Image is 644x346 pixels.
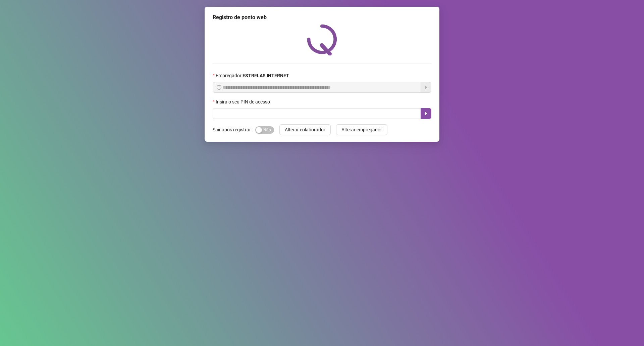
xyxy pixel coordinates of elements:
[279,124,331,135] button: Alterar colaborador
[307,24,337,55] img: QRPoint
[216,72,289,79] span: Empregador :
[423,111,429,116] span: caret-right
[341,126,382,133] span: Alterar empregador
[217,85,221,90] span: info-circle
[285,126,325,133] span: Alterar colaborador
[213,124,255,135] label: Sair após registrar
[336,124,387,135] button: Alterar empregador
[213,13,431,21] div: Registro de ponto web
[243,73,289,78] strong: ESTRELAS INTERNET
[213,98,274,105] label: Insira o seu PIN de acesso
